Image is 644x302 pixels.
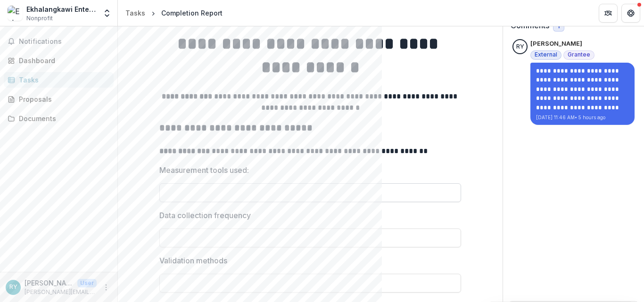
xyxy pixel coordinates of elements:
div: Ekhalangkawi Enterprise [26,4,97,14]
p: [DATE] 11:46 AM • 5 hours ago [536,114,629,121]
a: Dashboard [4,53,114,68]
div: Rebecca Yau [9,284,17,290]
p: Data collection frequency [159,210,251,221]
div: Completion Report [161,8,223,18]
div: Proposals [19,94,106,104]
span: Grantee [568,51,590,58]
p: [PERSON_NAME] [530,39,582,49]
p: [PERSON_NAME] [25,278,74,288]
button: Notifications [4,34,114,49]
a: Tasks [122,6,149,20]
a: Proposals [4,91,114,107]
div: Dashboard [19,56,106,65]
img: Ekhalangkawi Enterprise [8,6,23,21]
p: User [77,279,97,287]
p: [PERSON_NAME][EMAIL_ADDRESS][DOMAIN_NAME] [25,288,97,296]
div: Documents [19,114,106,123]
span: External [535,51,557,58]
button: Partners [599,4,618,23]
nav: breadcrumb [122,6,226,20]
p: Measurement tools used: [159,164,249,176]
div: Tasks [125,8,145,18]
a: Documents [4,111,114,126]
p: Validation methods [159,255,227,266]
button: More [100,282,112,293]
a: Tasks [4,72,114,88]
div: Rebecca Yau [516,44,524,50]
button: Open entity switcher [100,4,114,23]
button: Get Help [621,4,640,23]
span: Nonprofit [26,14,53,23]
div: Tasks [19,75,106,85]
span: Notifications [19,38,110,46]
